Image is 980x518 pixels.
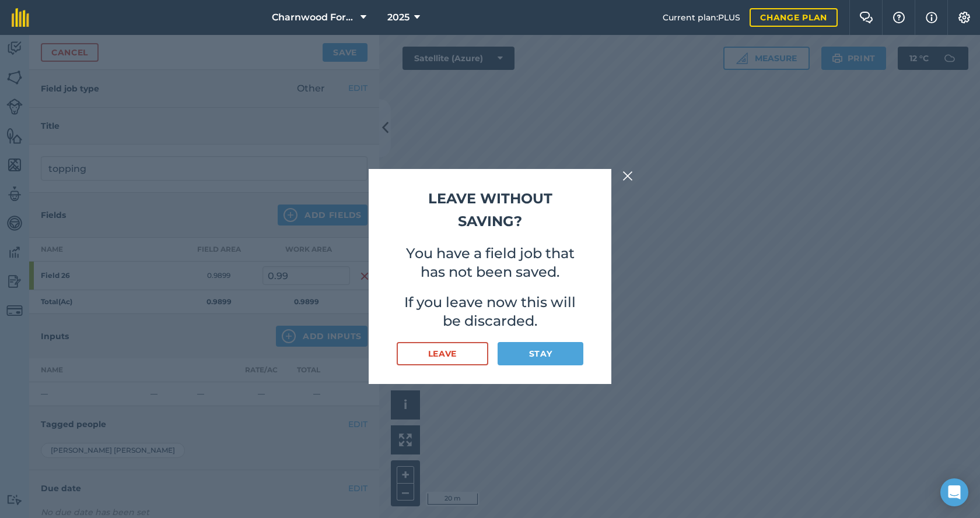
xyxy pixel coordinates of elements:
[957,12,971,23] img: A cog icon
[859,12,873,23] img: Two speech bubbles overlapping with the left bubble in the forefront
[397,342,488,365] button: Leave
[498,342,583,365] button: Stay
[940,478,968,506] div: Open Intercom Messenger
[397,244,583,281] p: You have a field job that has not been saved.
[397,293,583,330] p: If you leave now this will be discarded.
[397,188,583,232] h2: Leave without saving?
[926,10,937,24] img: svg+xml;base64,PHN2ZyB4bWxucz0iaHR0cDovL3d3dy53My5vcmcvMjAwMC9zdmciIHdpZHRoPSIxNyIgaGVpZ2h0PSIxNy...
[892,12,906,23] img: A question mark icon
[663,11,740,24] span: Current plan : PLUS
[272,10,356,24] span: Charnwood Forest Alpacas
[12,8,29,27] img: fieldmargin Logo
[622,169,633,183] img: svg+xml;base64,PHN2ZyB4bWxucz0iaHR0cDovL3d3dy53My5vcmcvMjAwMC9zdmciIHdpZHRoPSIyMiIgaGVpZ2h0PSIzMC...
[750,8,838,27] a: Change plan
[387,10,409,24] span: 2025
